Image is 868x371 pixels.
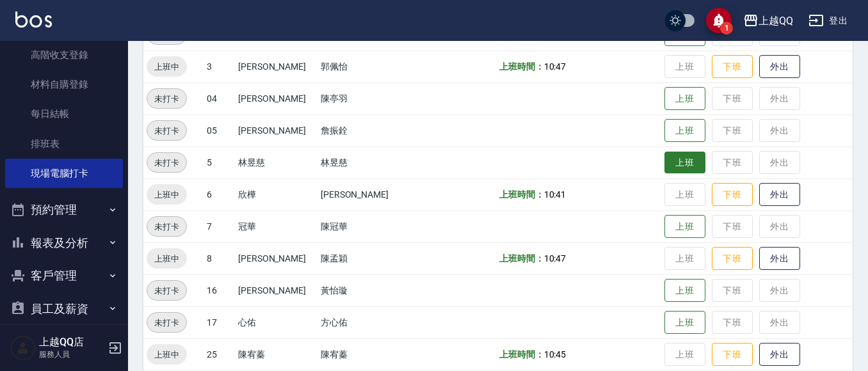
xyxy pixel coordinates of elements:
[235,51,317,83] td: [PERSON_NAME]
[499,189,544,200] b: 上班時間：
[147,348,187,361] span: 上班中
[317,306,414,338] td: 方心佑
[235,274,317,306] td: [PERSON_NAME]
[544,253,567,264] span: 10:47
[499,349,544,359] b: 上班時間：
[235,242,317,274] td: [PERSON_NAME]
[235,338,317,370] td: 陳宥蓁
[235,210,317,242] td: 冠華
[664,311,705,335] button: 上班
[147,252,187,265] span: 上班中
[664,152,705,174] button: 上班
[204,210,235,242] td: 7
[5,99,123,129] a: 每日結帳
[712,343,753,367] button: 下班
[317,51,414,83] td: 郭佩怡
[5,226,123,260] button: 報表及分析
[235,83,317,114] td: [PERSON_NAME]
[204,146,235,178] td: 5
[720,22,733,35] span: 1
[204,178,235,210] td: 6
[317,242,414,274] td: 陳孟穎
[759,343,800,367] button: 外出
[204,242,235,274] td: 8
[759,55,800,79] button: 外出
[544,189,567,200] span: 10:41
[544,349,567,359] span: 10:45
[147,316,186,329] span: 未打卡
[317,274,414,306] td: 黃怡璇
[664,279,705,303] button: 上班
[147,124,186,138] span: 未打卡
[39,336,104,349] h5: 上越QQ店
[204,338,235,370] td: 25
[706,8,732,33] button: save
[10,335,36,361] img: Person
[5,193,123,226] button: 預約管理
[147,284,186,297] span: 未打卡
[204,274,235,306] td: 16
[712,55,753,79] button: 下班
[15,12,52,28] img: Logo
[544,61,567,72] span: 10:47
[5,259,123,292] button: 客戶管理
[5,70,123,99] a: 材料自購登錄
[738,8,798,34] button: 上越QQ
[317,83,414,114] td: 陳亭羽
[5,292,123,326] button: 員工及薪資
[235,114,317,146] td: [PERSON_NAME]
[803,9,853,33] button: 登出
[5,40,123,70] a: 高階收支登錄
[664,215,705,239] button: 上班
[235,178,317,210] td: 欣樺
[204,114,235,146] td: 05
[317,114,414,146] td: 詹振銓
[147,60,187,74] span: 上班中
[235,306,317,338] td: 心佑
[317,178,414,210] td: [PERSON_NAME]
[759,183,800,207] button: 外出
[759,13,793,29] div: 上越QQ
[317,146,414,178] td: 林昱慈
[204,306,235,338] td: 17
[147,188,187,201] span: 上班中
[39,349,104,360] p: 服務人員
[759,247,800,271] button: 外出
[5,129,123,159] a: 排班表
[499,253,544,264] b: 上班時間：
[499,61,544,72] b: 上班時間：
[204,51,235,83] td: 3
[147,156,186,170] span: 未打卡
[664,119,705,143] button: 上班
[317,338,414,370] td: 陳宥蓁
[712,183,753,207] button: 下班
[664,87,705,111] button: 上班
[147,92,186,106] span: 未打卡
[204,83,235,114] td: 04
[317,210,414,242] td: 陳冠華
[5,159,123,188] a: 現場電腦打卡
[147,220,186,233] span: 未打卡
[235,146,317,178] td: 林昱慈
[712,247,753,271] button: 下班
